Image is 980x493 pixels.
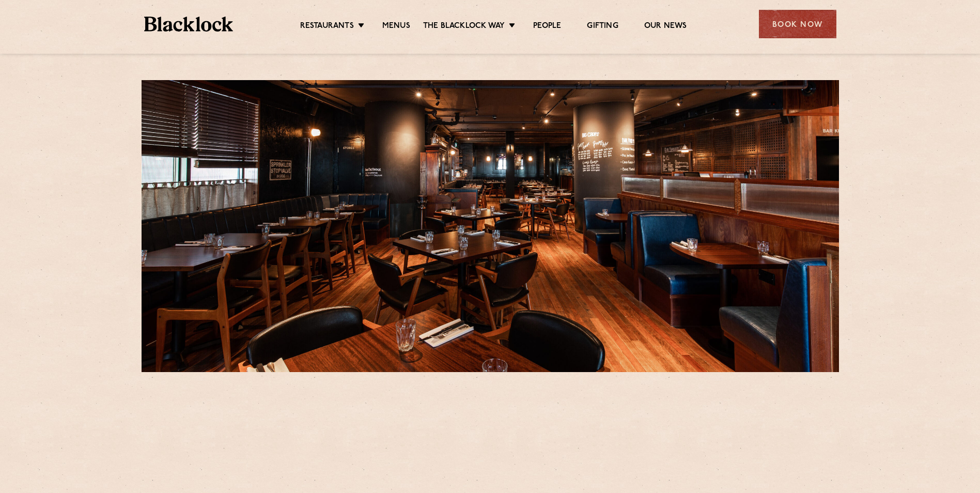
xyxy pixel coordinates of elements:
a: The Blacklock Way [423,21,505,33]
a: Our News [644,21,687,33]
a: Restaurants [300,21,354,33]
a: Menus [382,21,410,33]
a: People [533,21,561,33]
a: Gifting [587,21,618,33]
div: Book Now [759,10,836,38]
img: BL_Textured_Logo-footer-cropped.svg [144,17,234,32]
